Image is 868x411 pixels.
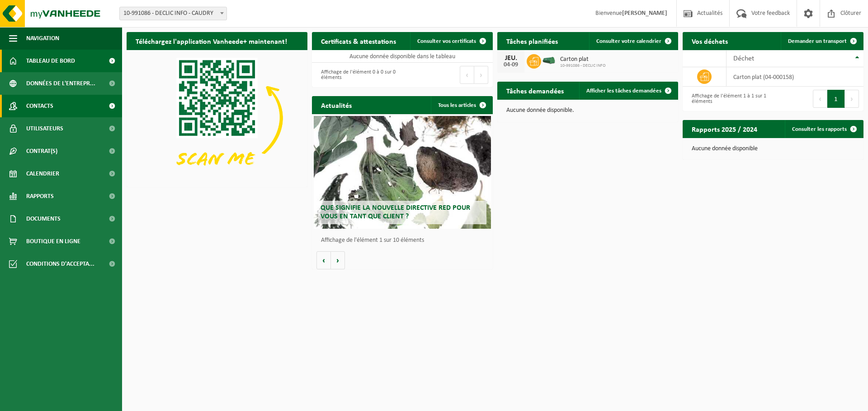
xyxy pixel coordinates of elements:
span: Consulter votre calendrier [596,38,661,44]
h2: Tâches demandées [497,82,573,99]
div: Affichage de l'élément 0 à 0 sur 0 éléments [316,65,398,85]
span: Rapports [26,185,54,208]
span: Navigation [26,27,59,50]
span: Contrat(s) [26,140,57,162]
span: 10-991086 - DECLIC INFO - CAUDRY [119,7,227,20]
button: Previous [460,66,474,84]
p: Aucune donnée disponible [692,146,854,152]
span: Contacts [26,95,53,117]
span: Boutique en ligne [26,230,80,253]
span: 10-991086 - DECLIC INFO [560,63,606,69]
button: Next [845,90,859,108]
h2: Tâches planifiées [497,32,567,50]
span: Tableau de bord [26,50,75,72]
td: Aucune donnée disponible dans le tableau [312,50,493,63]
span: Calendrier [26,162,59,185]
div: Affichage de l'élément 1 à 1 sur 1 éléments [687,89,769,109]
a: Afficher les tâches demandées [579,82,677,100]
div: JEU. [502,55,520,62]
span: Que signifie la nouvelle directive RED pour vous en tant que client ? [321,204,470,220]
button: Volgende [331,251,345,269]
td: carton plat (04-000158) [726,67,863,87]
a: Consulter vos certificats [410,32,492,50]
img: HK-XK-22-GN-00 [541,56,557,65]
h2: Rapports 2025 / 2024 [683,120,766,138]
img: Download de VHEPlus App [127,50,307,185]
button: Previous [813,90,827,108]
span: Documents [26,208,61,230]
button: 1 [827,90,845,108]
span: 10-991086 - DECLIC INFO - CAUDRY [120,7,226,20]
span: Afficher les tâches demandées [586,88,661,94]
h2: Téléchargez l'application Vanheede+ maintenant! [127,32,296,50]
p: Aucune donnée disponible. [506,107,669,114]
span: Utilisateurs [26,117,63,140]
button: Next [474,66,488,84]
span: Carton plat [560,56,606,63]
button: Vorige [316,251,331,269]
span: Demander un transport [788,38,847,44]
a: Que signifie la nouvelle directive RED pour vous en tant que client ? [314,116,491,229]
a: Consulter les rapports [785,120,863,138]
div: 04-09 [502,62,520,68]
a: Consulter votre calendrier [589,32,677,50]
strong: [PERSON_NAME] [622,10,667,17]
h2: Actualités [312,96,361,114]
a: Demander un transport [781,32,863,50]
h2: Certificats & attestations [312,32,405,50]
p: Affichage de l'élément 1 sur 10 éléments [321,237,488,244]
span: Conditions d'accepta... [26,253,94,275]
span: Données de l'entrepr... [26,72,95,95]
span: Consulter vos certificats [417,38,476,44]
span: Déchet [733,55,754,62]
h2: Vos déchets [683,32,737,50]
a: Tous les articles [431,96,492,114]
